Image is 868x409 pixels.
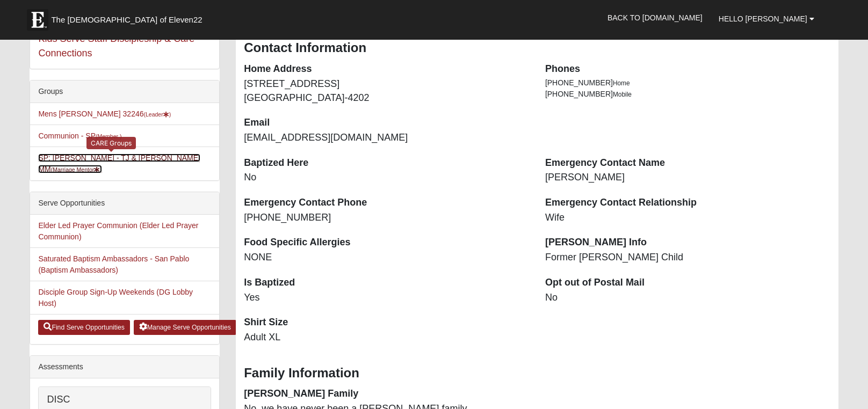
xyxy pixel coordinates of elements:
dd: Adult XL [244,331,529,345]
dt: [PERSON_NAME] Info [545,236,830,250]
div: Assessments [30,356,219,378]
h3: Contact Information [244,40,830,56]
dt: Baptized Here [244,156,529,170]
div: Serve Opportunities [30,192,219,215]
a: The [DEMOGRAPHIC_DATA] of Eleven22 [21,4,236,31]
dd: [PERSON_NAME] [545,171,830,185]
dt: Emergency Contact Phone [244,196,529,210]
dt: Is Baptized [244,276,529,290]
dd: No [545,291,830,305]
a: SP: [PERSON_NAME] - TJ & [PERSON_NAME] MM(Marriage Mentor) [38,154,200,173]
dd: Yes [244,291,529,305]
small: (Leader ) [144,111,171,118]
span: Hello [PERSON_NAME] [719,14,807,23]
dd: NONE [244,251,529,265]
dd: [STREET_ADDRESS] [GEOGRAPHIC_DATA]-4202 [244,77,529,105]
a: Disciple Group Sign-Up Weekends (DG Lobby Host) [38,288,193,308]
dt: Emergency Contact Name [545,156,830,170]
dt: [PERSON_NAME] Family [244,387,529,401]
li: [PHONE_NUMBER] [545,77,830,89]
a: Saturated Baptism Ambassadors - San Pablo (Baptism Ambassadors) [38,254,189,274]
a: Find Serve Opportunities [38,320,130,335]
dt: Email [244,116,529,130]
img: Eleven22 logo [27,9,48,31]
a: Back to [DOMAIN_NAME] [599,4,711,31]
div: CARE Groups [86,137,136,149]
dt: Food Specific Allergies [244,236,529,250]
dt: Home Address [244,62,529,76]
dt: Shirt Size [244,316,529,330]
dt: Emergency Contact Relationship [545,196,830,210]
dt: Phones [545,62,830,76]
dd: Wife [545,211,830,225]
h3: Family Information [244,366,830,381]
a: Communion - SP(Member ) [38,132,121,140]
div: Groups [30,81,219,103]
small: (Marriage Mentor ) [51,166,102,173]
dd: Former [PERSON_NAME] Child [545,251,830,265]
a: Elder Led Prayer Communion (Elder Led Prayer Communion) [38,221,198,241]
span: Mobile [613,91,632,98]
li: [PHONE_NUMBER] [545,89,830,100]
dd: [PHONE_NUMBER] [244,211,529,225]
span: The [DEMOGRAPHIC_DATA] of Eleven22 [51,14,202,25]
a: Mens [PERSON_NAME] 32246(Leader) [38,109,171,118]
dt: Opt out of Postal Mail [545,276,830,290]
span: Home [613,79,630,87]
dd: No [244,171,529,185]
small: (Member ) [96,133,121,140]
a: Manage Serve Opportunities [134,320,236,335]
a: Hello [PERSON_NAME] [711,5,822,32]
dd: [EMAIL_ADDRESS][DOMAIN_NAME] [244,131,529,145]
